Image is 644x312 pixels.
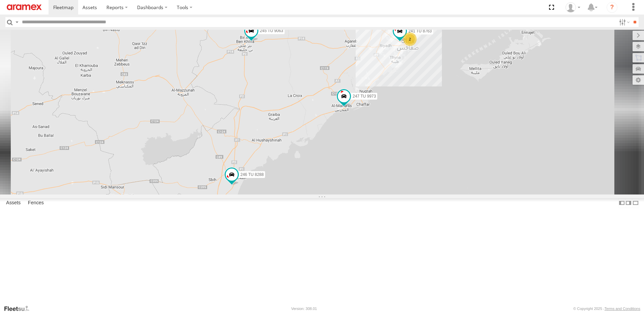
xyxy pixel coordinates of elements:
div: Montassar Cheffi [563,2,583,12]
img: aramex-logo.svg [7,4,42,10]
label: Dock Summary Table to the Left [618,198,625,208]
label: Fences [25,198,47,208]
label: Dock Summary Table to the Right [625,198,632,208]
i: ? [607,2,617,13]
span: 247 TU 9973 [353,94,376,99]
div: © Copyright 2025 - [573,307,640,311]
a: Terms and Conditions [605,307,640,311]
label: Search Query [14,17,20,27]
label: Assets [3,198,24,208]
span: 245 TU 9063 [260,28,283,33]
span: 246 TU 8288 [240,172,264,177]
label: Search Filter Options [616,17,631,27]
div: Version: 308.01 [291,307,317,311]
label: Hide Summary Table [632,198,639,208]
label: Map Settings [633,75,644,85]
a: Visit our Website [4,305,35,312]
span: 241 TU 8763 [409,29,432,33]
div: 2 [403,32,417,46]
